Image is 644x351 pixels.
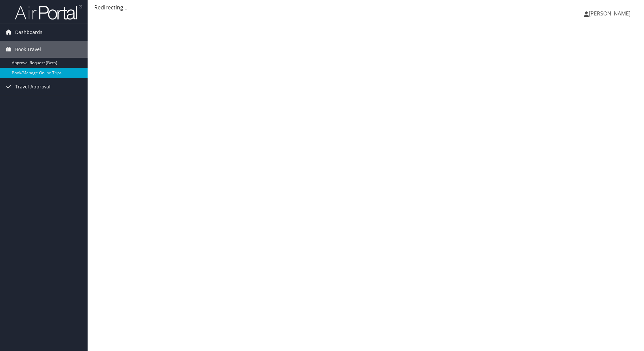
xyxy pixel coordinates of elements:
[589,10,631,17] span: [PERSON_NAME]
[15,78,51,95] span: Travel Approval
[15,41,41,58] span: Book Travel
[94,3,637,11] div: Redirecting...
[15,4,82,20] img: airportal-logo.png
[15,24,42,41] span: Dashboards
[584,3,637,24] a: [PERSON_NAME]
